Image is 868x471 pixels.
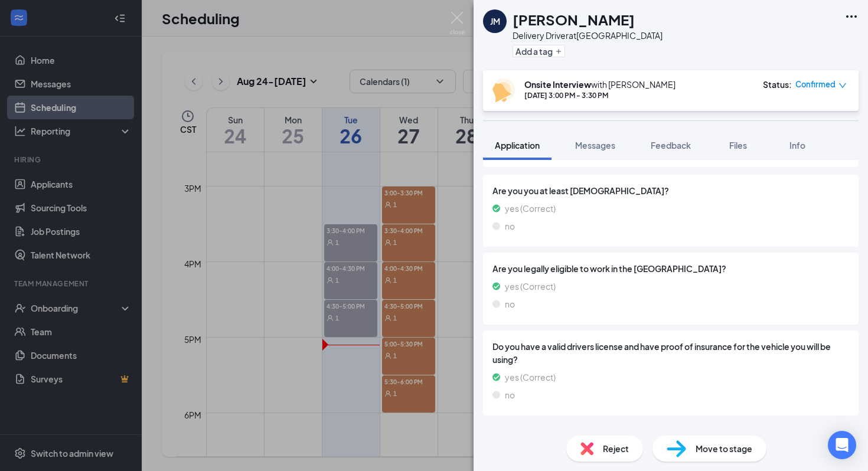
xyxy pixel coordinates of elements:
span: no [505,297,515,310]
span: yes (Correct) [505,202,556,215]
div: [DATE] 3:00 PM - 3:30 PM [524,90,676,100]
span: Are you you at least [DEMOGRAPHIC_DATA]? [492,184,849,197]
button: PlusAdd a tag [513,45,565,57]
span: Confirmed [795,78,836,90]
span: Files [729,140,747,151]
div: with [PERSON_NAME] [524,78,676,90]
svg: ChevronUp [483,423,497,437]
span: Info [789,140,805,151]
div: Availability [502,424,543,436]
span: Move to stage [696,442,752,455]
svg: Plus [555,48,562,55]
span: Applicant has not yet responded. [758,426,859,436]
span: Feedback [651,140,691,151]
h1: [PERSON_NAME] [513,9,635,30]
span: Do you have a valid drivers license and have proof of insurance for the vehicle you will be using? [492,340,849,366]
span: no [505,388,515,401]
span: Reject [603,442,629,455]
span: Application [495,140,540,151]
span: no [505,220,515,233]
div: JM [490,15,500,27]
span: down [838,81,847,90]
span: Are you legally eligible to work in the [GEOGRAPHIC_DATA]? [492,262,849,275]
span: yes (Correct) [505,280,556,293]
div: Open Intercom Messenger [828,431,856,459]
span: yes (Correct) [505,371,556,384]
svg: Ellipses [844,9,859,24]
b: Onsite Interview [524,79,591,90]
div: Status : [763,78,792,90]
span: Messages [575,140,615,151]
div: Delivery Driver at [GEOGRAPHIC_DATA] [513,30,663,41]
